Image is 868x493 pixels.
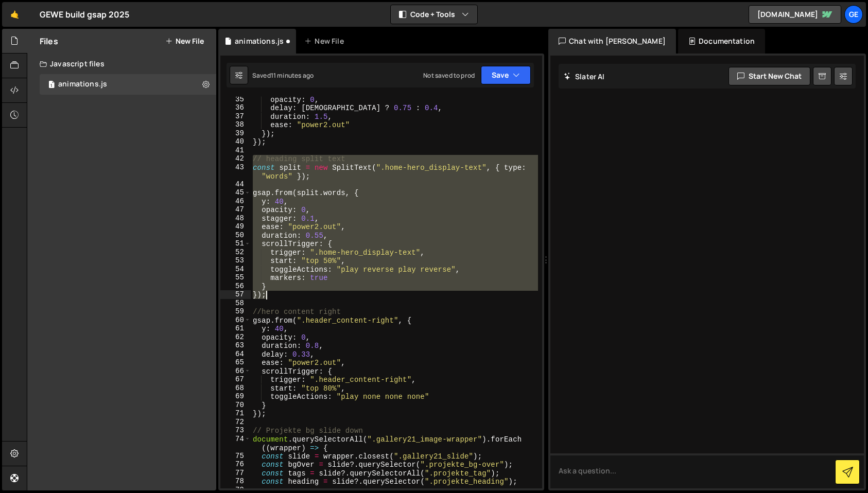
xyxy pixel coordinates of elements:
div: 73 [220,426,251,435]
div: Domain: [PERSON_NAME][DOMAIN_NAME] [27,27,170,35]
div: Not saved to prod [423,71,475,80]
a: [DOMAIN_NAME] [749,5,841,24]
div: 62 [220,333,251,342]
div: 11 minutes ago [271,71,314,80]
span: 1 [48,81,55,90]
div: 48 [220,214,251,223]
img: tab_domain_overview_orange.svg [42,60,50,68]
div: 51 [220,239,251,248]
div: Chat with [PERSON_NAME] [548,29,676,54]
a: GE [844,5,863,24]
div: 59 [220,307,251,316]
div: Saved [252,71,314,80]
button: Start new chat [728,67,810,85]
div: 39 [220,129,251,138]
div: 38 [220,120,251,129]
div: 69 [220,392,251,401]
button: Save [481,66,531,84]
div: 40 [220,137,251,146]
div: 37 [220,112,251,121]
div: 45 [220,188,251,197]
div: 49 [220,222,251,231]
div: 66 [220,367,251,376]
div: 55 [220,273,251,282]
div: 35 [220,95,251,104]
div: animations.js [235,36,284,46]
div: 50 [220,231,251,240]
div: 47 [220,205,251,214]
div: 41 [220,146,251,155]
div: animations.js [58,80,107,89]
div: 46 [220,197,251,206]
div: 77 [220,469,251,478]
img: tab_keywords_by_traffic_grey.svg [100,60,109,68]
div: 16828/45989.js [40,74,216,95]
div: GEWE build gsap 2025 [40,8,129,21]
div: 72 [220,418,251,427]
div: 71 [220,409,251,418]
div: 56 [220,282,251,291]
div: 43 [220,163,251,180]
h2: Files [40,36,58,47]
div: Domain [53,61,76,67]
div: 60 [220,316,251,325]
div: 44 [220,180,251,189]
div: Keywords nach Traffic [112,61,178,67]
div: 54 [220,265,251,274]
div: v 4.0.25 [29,16,50,25]
div: 70 [220,401,251,410]
div: 74 [220,435,251,452]
div: Documentation [678,29,765,54]
div: 76 [220,460,251,469]
button: New File [165,37,204,45]
div: 75 [220,452,251,461]
div: 78 [220,477,251,486]
div: 61 [220,324,251,333]
div: New File [304,36,348,46]
img: logo_orange.svg [16,16,25,25]
h2: Slater AI [564,72,605,81]
div: 63 [220,341,251,350]
div: 64 [220,350,251,359]
div: Javascript files [27,54,216,74]
div: 65 [220,358,251,367]
div: 67 [220,375,251,384]
button: Code + Tools [391,5,477,24]
div: 36 [220,103,251,112]
img: website_grey.svg [16,27,25,35]
a: 🤙 [2,2,27,27]
div: 68 [220,384,251,393]
div: 53 [220,256,251,265]
div: 57 [220,290,251,299]
div: 58 [220,299,251,308]
div: 52 [220,248,251,257]
div: 42 [220,154,251,163]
